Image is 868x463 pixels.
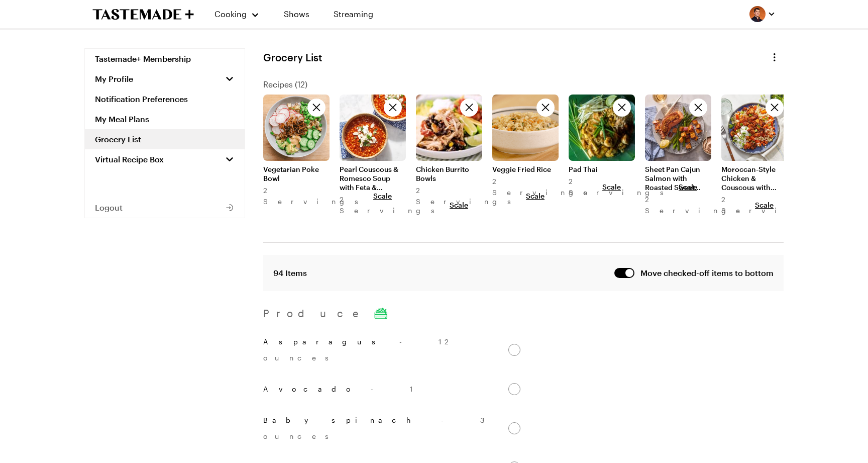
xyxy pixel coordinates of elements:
span: Scale [602,182,621,192]
button: Cooking [214,2,260,26]
p: Produce [263,306,370,320]
button: Scale [755,194,774,216]
span: 94 Items [273,267,307,279]
img: Profile picture [749,6,766,22]
a: Grocery List [85,129,245,149]
span: Move checked-off items to bottom [640,267,774,279]
input: Avocado - 1 [508,383,520,395]
p: Asparagus [263,334,508,366]
span: Logout [95,203,123,213]
button: Delete recipe [460,99,478,117]
p: Avocado [263,381,416,397]
p: Recipes ( 12 ) [263,78,784,90]
button: Scale [679,176,697,198]
p: Baby spinach [263,412,508,444]
button: Delete recipe [384,99,402,117]
button: Delete recipe [536,99,555,117]
span: Scale [373,191,392,201]
a: My Meal Plans [85,109,245,129]
button: Profile picture [749,6,776,22]
span: Scale [679,182,697,192]
a: Tastemade+ Membership [85,49,245,69]
button: Delete recipe [307,99,325,117]
span: Scale [450,200,468,210]
span: My Profile [95,74,133,84]
button: Delete recipe [689,99,707,117]
button: My Profile [85,69,245,89]
input: Asparagus - 12 ounces [508,344,520,356]
button: Scale [526,185,545,207]
span: Virtual Recipe Box [95,154,164,164]
button: Delete recipe [613,99,631,117]
a: Notification Preferences [85,89,245,109]
span: Scale [526,191,545,201]
span: Scale [755,200,774,210]
button: Delete recipe [766,99,784,117]
button: Scale [602,176,621,198]
input: Baby spinach - 3 ounces [508,422,520,434]
a: To Tastemade Home Page [92,9,194,20]
h1: Grocery List [263,51,322,63]
a: Virtual Recipe Box [85,149,245,169]
span: - 1 [371,385,416,393]
span: Cooking [214,9,247,19]
button: Logout [85,198,245,218]
button: Scale [373,185,392,207]
button: Scale [450,194,468,216]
